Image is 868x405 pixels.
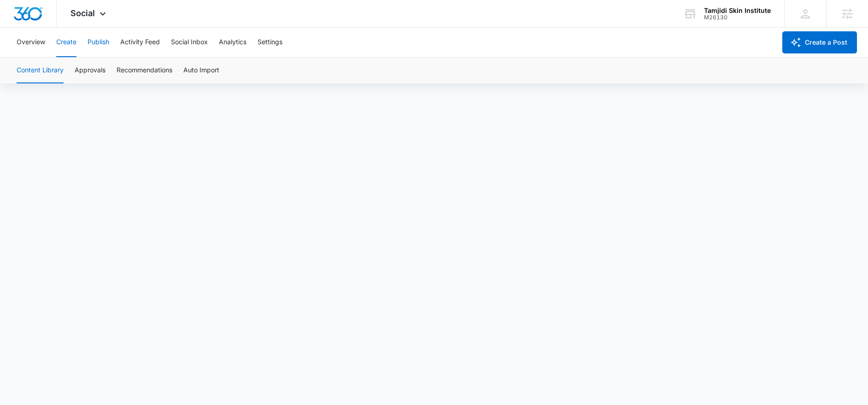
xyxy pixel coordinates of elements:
button: Overview [17,28,45,57]
button: Settings [258,28,282,57]
span: Social [70,8,95,18]
div: account name [704,7,771,14]
button: Social Inbox [171,28,208,57]
button: Content Library [17,58,64,83]
button: Recommendations [117,58,172,83]
button: Create a Post [782,31,857,53]
button: Analytics [219,28,246,57]
button: Approvals [75,58,106,83]
button: Create [56,28,76,57]
button: Publish [88,28,109,57]
button: Activity Feed [120,28,160,57]
button: Auto Import [183,58,219,83]
div: account id [704,14,771,21]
